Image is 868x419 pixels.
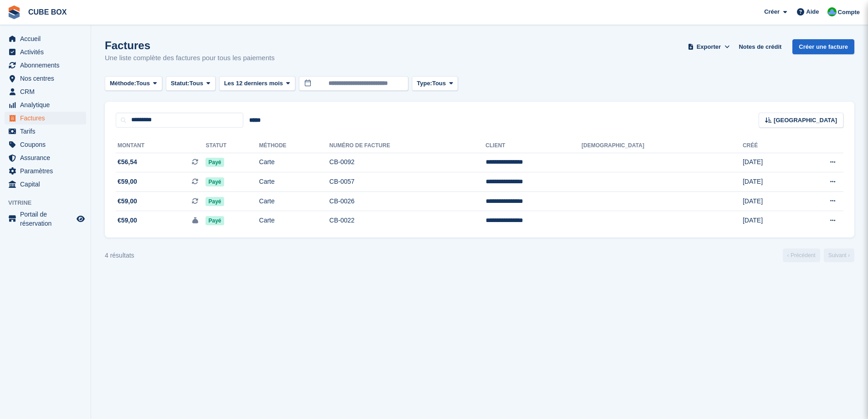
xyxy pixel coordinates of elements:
th: Montant [116,139,205,153]
a: CUBE BOX [25,5,70,20]
td: Carte [259,172,329,192]
a: menu [5,46,86,58]
img: stora-icon-8386f47178a22dfd0bd8f6a31ec36ba5ce8667c1dd55bd0f319d3a0aa187defe.svg [7,5,21,19]
td: [DATE] [743,191,794,211]
a: Créer une facture [792,39,854,54]
span: €59,00 [118,177,137,186]
td: CB-0022 [329,211,486,230]
span: Payé [205,158,224,167]
span: Statut: [171,79,190,88]
a: menu [5,72,86,85]
td: CB-0057 [329,172,486,192]
span: Les 12 derniers mois [224,79,283,88]
a: Précédent [783,248,820,262]
span: Payé [205,177,224,186]
a: Boutique d'aperçu [75,213,86,224]
button: Type: Tous [412,76,458,91]
button: Les 12 derniers mois [219,76,295,91]
span: Capital [20,178,75,191]
span: Payé [205,216,224,225]
span: Nos centres [20,72,75,85]
td: CB-0026 [329,191,486,211]
td: [DATE] [743,153,794,172]
a: menu [5,59,86,72]
span: Analytique [20,98,75,111]
a: menu [5,112,86,124]
span: [GEOGRAPHIC_DATA] [774,116,837,125]
a: menu [5,151,86,164]
button: Statut: Tous [166,76,216,91]
span: Payé [205,197,224,206]
span: €59,00 [118,216,137,225]
span: Compte [838,8,860,17]
a: menu [5,85,86,98]
a: menu [5,98,86,111]
span: Coupons [20,138,75,151]
h1: Factures [105,39,275,52]
span: Abonnements [20,59,75,72]
button: Méthode: Tous [105,76,162,91]
th: [DEMOGRAPHIC_DATA] [581,139,743,153]
th: Client [486,139,582,153]
td: Carte [259,211,329,230]
a: menu [5,138,86,151]
a: menu [5,178,86,191]
span: Paramètres [20,165,75,177]
span: €59,00 [118,197,137,206]
div: 4 résultats [105,251,134,260]
p: Une liste complète des factures pour tous les paiements [105,53,275,63]
nav: Page [781,248,856,262]
span: Assurance [20,151,75,164]
span: CRM [20,85,75,98]
td: [DATE] [743,211,794,230]
span: Vitrine [8,198,91,207]
th: Numéro de facture [329,139,486,153]
img: Cube Box [827,7,837,16]
span: €56,54 [118,157,137,167]
td: [DATE] [743,172,794,192]
span: Exporter [697,42,721,52]
a: Suivant [824,248,854,262]
a: menu [5,32,86,45]
span: Tous [136,79,150,88]
span: Tous [432,79,446,88]
span: Factures [20,112,75,124]
span: Tarifs [20,125,75,138]
span: Accueil [20,32,75,45]
a: menu [5,165,86,177]
td: Carte [259,191,329,211]
span: Tous [190,79,203,88]
a: Notes de crédit [735,39,785,54]
th: Méthode [259,139,329,153]
span: Activités [20,46,75,58]
th: Créé [743,139,794,153]
span: Aide [806,7,819,16]
td: Carte [259,153,329,172]
a: menu [5,125,86,138]
td: CB-0092 [329,153,486,172]
span: Portail de réservation [20,210,75,228]
button: Exporter [686,39,731,54]
span: Type: [417,79,432,88]
th: Statut [205,139,259,153]
a: menu [5,210,86,228]
span: Méthode: [110,79,136,88]
span: Créer [764,7,780,16]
